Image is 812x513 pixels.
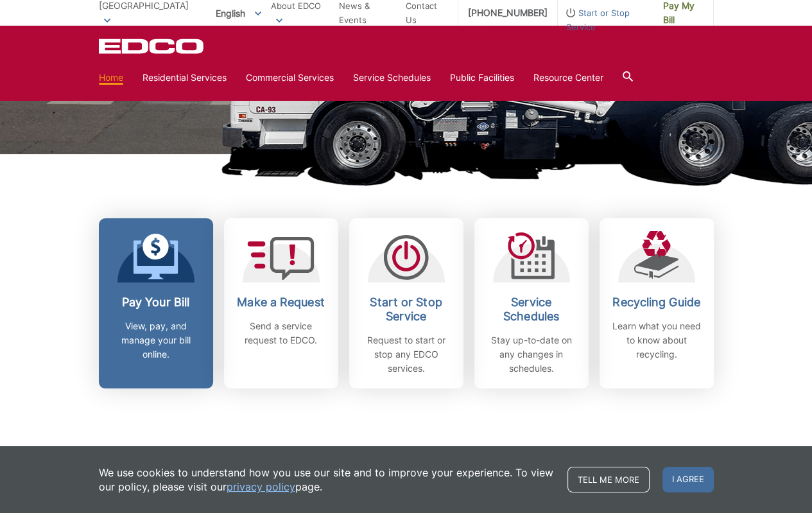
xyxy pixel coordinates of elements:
p: View, pay, and manage your bill online. [108,319,203,361]
span: English [206,3,271,24]
p: Request to start or stop any EDCO services. [359,333,454,376]
a: EDCD logo. Return to the homepage. [99,39,205,54]
p: Stay up-to-date on any changes in schedules. [484,333,579,376]
a: Resource Center [533,71,603,85]
h2: Service Schedules [484,295,579,324]
a: Home [99,71,123,85]
a: Commercial Services [246,71,334,85]
a: Make a Request Send a service request to EDCO. [224,218,338,388]
h2: Make a Request [234,295,329,309]
a: Public Facilities [450,71,514,85]
a: Service Schedules Stay up-to-date on any changes in schedules. [474,218,589,388]
a: Residential Services [143,71,227,85]
p: Send a service request to EDCO. [234,319,329,347]
h2: Pay Your Bill [108,295,203,309]
a: Pay Your Bill View, pay, and manage your bill online. [99,218,213,388]
a: privacy policy [227,480,295,494]
a: Tell me more [567,467,650,492]
h2: Start or Stop Service [359,295,454,324]
p: We use cookies to understand how you use our site and to improve your experience. To view our pol... [99,465,555,494]
a: Service Schedules [353,71,431,85]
